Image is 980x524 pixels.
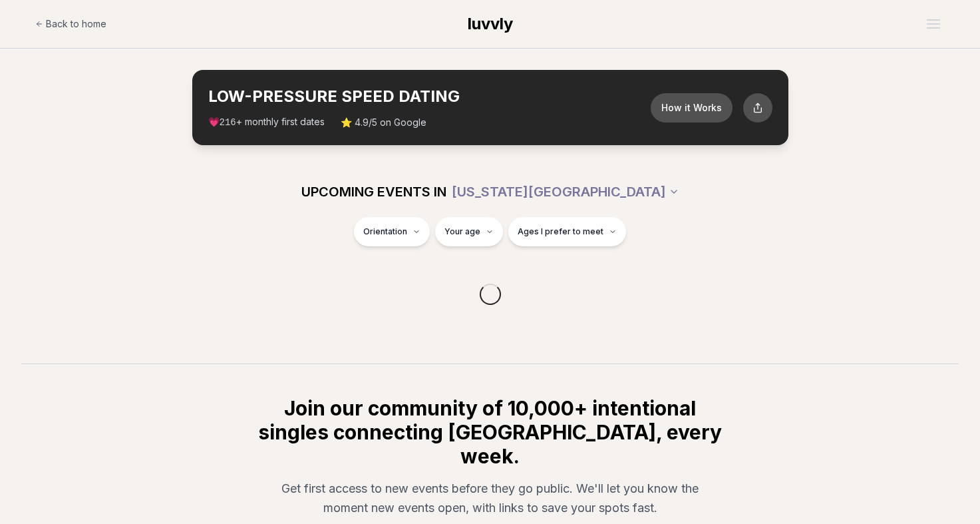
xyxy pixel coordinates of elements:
button: Orientation [354,217,430,246]
h2: Join our community of 10,000+ intentional singles connecting [GEOGRAPHIC_DATA], every week. [256,396,725,468]
button: Your age [435,217,503,246]
span: Your age [444,226,480,237]
button: How it Works [651,93,733,123]
h2: LOW-PRESSURE SPEED DATING [208,86,651,107]
button: [US_STATE][GEOGRAPHIC_DATA] [452,177,679,206]
span: UPCOMING EVENTS IN [301,182,446,201]
a: Back to home [35,11,106,37]
span: Back to home [46,17,106,31]
span: Orientation [363,226,407,237]
span: 💗 + monthly first dates [208,115,325,129]
p: Get first access to new events before they go public. We'll let you know the moment new events op... [267,479,714,518]
button: Ages I prefer to meet [508,217,626,246]
a: luvvly [468,13,513,35]
span: Ages I prefer to meet [518,226,603,237]
button: Open menu [921,14,945,34]
span: luvvly [468,14,513,33]
span: ⭐ 4.9/5 on Google [341,116,426,129]
span: 216 [220,117,236,128]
